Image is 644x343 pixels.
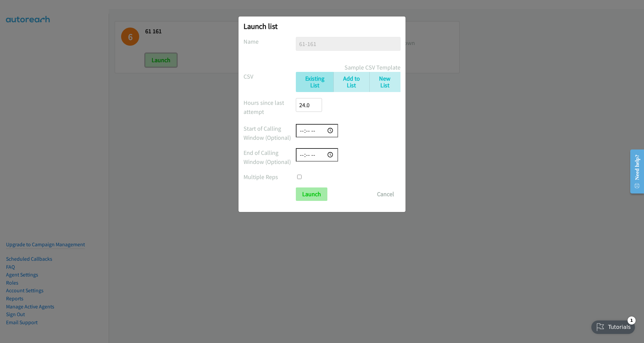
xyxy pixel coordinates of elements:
button: Cancel [371,187,400,201]
iframe: Resource Center [625,145,644,198]
a: New List [369,72,400,92]
label: Name [244,37,296,46]
a: Existing List [296,72,333,92]
label: End of Calling Window (Optional) [244,148,296,166]
label: Multiple Reps [244,172,296,181]
h2: Launch list [244,22,400,31]
label: Start of Calling Window (Optional) [244,124,296,142]
iframe: Checklist [587,314,639,338]
a: Sample CSV Template [344,63,400,72]
a: Add to List [333,72,369,92]
label: CSV [244,72,296,81]
label: Hours since last attempt [244,98,296,116]
input: Launch [296,187,327,201]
